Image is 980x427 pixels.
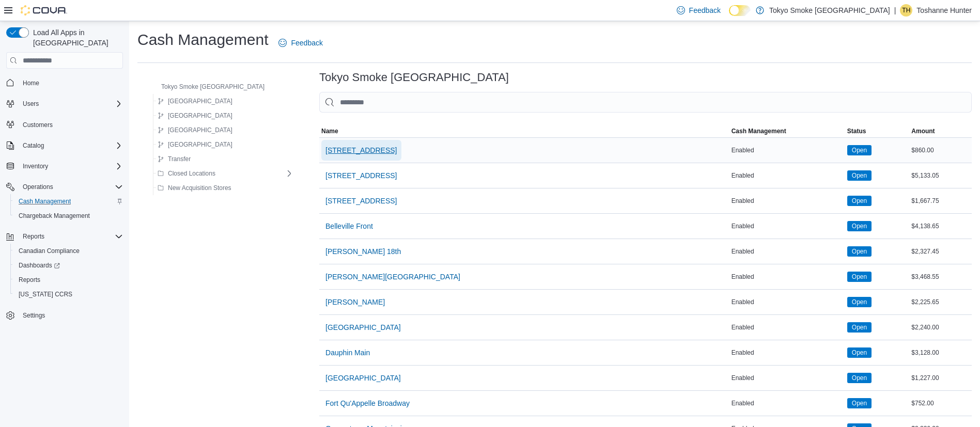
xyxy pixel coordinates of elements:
[19,290,72,298] span: [US_STATE] CCRS
[909,144,972,156] div: $860.00
[168,97,232,105] span: [GEOGRAPHIC_DATA]
[847,373,872,383] span: Open
[852,297,867,307] span: Open
[2,229,127,244] button: Reports
[909,169,972,182] div: $5,133.05
[729,125,845,137] button: Cash Management
[852,373,867,383] span: Open
[10,273,127,287] button: Reports
[909,245,972,258] div: $2,327.45
[729,195,845,207] div: Enabled
[168,155,191,163] span: Transfer
[153,182,236,194] button: New Acquisition Stores
[153,109,237,122] button: [GEOGRAPHIC_DATA]
[325,347,370,358] span: Dauphin Main
[325,373,401,383] span: [GEOGRAPHIC_DATA]
[147,81,269,93] button: Tokyo Smoke [GEOGRAPHIC_DATA]
[321,140,401,161] button: [STREET_ADDRESS]
[847,170,872,181] span: Open
[19,77,43,89] a: Home
[19,212,90,220] span: Chargeback Management
[325,297,385,307] span: [PERSON_NAME]
[847,272,872,282] span: Open
[847,145,872,155] span: Open
[19,98,123,110] span: Users
[852,399,867,408] span: Open
[10,287,127,302] button: [US_STATE] CCRS
[19,139,48,152] button: Catalog
[852,247,867,256] span: Open
[909,321,972,334] div: $2,240.00
[321,216,377,236] button: Belleville Front
[909,195,972,207] div: $1,667.75
[852,146,867,155] span: Open
[847,398,872,408] span: Open
[729,346,845,359] div: Enabled
[19,98,43,110] button: Users
[729,372,845,384] div: Enabled
[153,167,220,180] button: Closed Locations
[2,308,127,323] button: Settings
[729,144,845,156] div: Enabled
[19,261,60,270] span: Dashboards
[161,83,265,91] span: Tokyo Smoke [GEOGRAPHIC_DATA]
[19,118,123,131] span: Customers
[2,180,127,194] button: Operations
[845,125,909,137] button: Status
[14,210,94,222] a: Chargeback Management
[153,124,237,136] button: [GEOGRAPHIC_DATA]
[2,97,127,111] button: Users
[729,397,845,409] div: Enabled
[729,220,845,232] div: Enabled
[852,348,867,357] span: Open
[10,209,127,223] button: Chargeback Management
[19,160,52,172] button: Inventory
[909,271,972,283] div: $3,468.55
[325,272,460,282] span: [PERSON_NAME][GEOGRAPHIC_DATA]
[168,169,215,178] span: Closed Locations
[325,398,410,408] span: Fort Qu'Appelle Broadway
[729,271,845,283] div: Enabled
[2,117,127,132] button: Customers
[153,138,237,151] button: [GEOGRAPHIC_DATA]
[321,165,401,186] button: [STREET_ADDRESS]
[19,230,123,243] span: Reports
[10,194,127,209] button: Cash Management
[19,119,57,131] a: Customers
[909,397,972,409] div: $752.00
[909,296,972,308] div: $2,225.65
[847,322,872,333] span: Open
[909,372,972,384] div: $1,227.00
[6,71,123,350] nav: Complex example
[10,258,127,273] a: Dashboards
[21,5,67,15] img: Cova
[14,288,76,301] a: [US_STATE] CCRS
[23,100,39,108] span: Users
[732,127,786,135] span: Cash Management
[2,138,127,153] button: Catalog
[325,196,397,206] span: [STREET_ADDRESS]
[852,222,867,231] span: Open
[325,170,397,181] span: [STREET_ADDRESS]
[19,181,57,193] button: Operations
[291,38,322,48] span: Feedback
[321,317,405,338] button: [GEOGRAPHIC_DATA]
[909,220,972,232] div: $4,138.65
[852,272,867,281] span: Open
[19,276,40,284] span: Reports
[23,141,44,150] span: Catalog
[909,125,972,137] button: Amount
[14,274,44,286] a: Reports
[19,181,123,193] span: Operations
[325,221,373,231] span: Belleville Front
[23,232,44,241] span: Reports
[19,139,123,152] span: Catalog
[847,246,872,257] span: Open
[729,296,845,308] div: Enabled
[14,259,64,272] a: Dashboards
[29,27,123,48] span: Load All Apps in [GEOGRAPHIC_DATA]
[14,245,84,257] a: Canadian Compliance
[847,297,872,307] span: Open
[689,5,721,15] span: Feedback
[852,171,867,180] span: Open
